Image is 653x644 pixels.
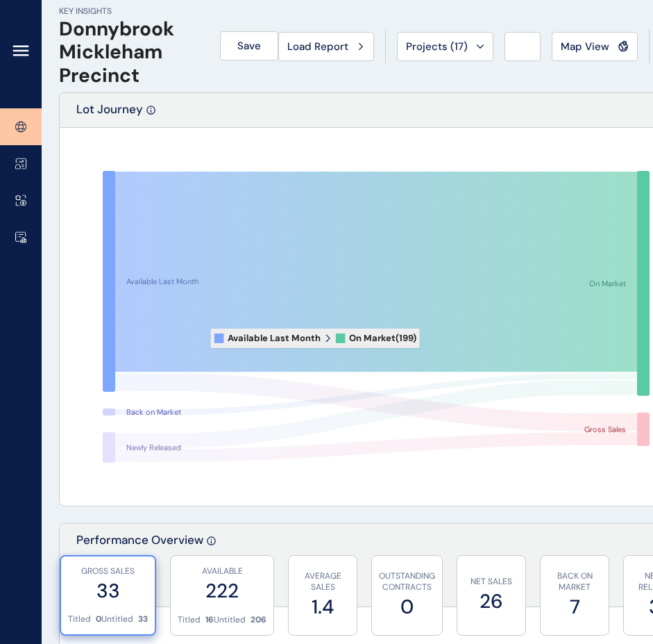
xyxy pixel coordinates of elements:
[287,40,348,53] span: Load Report
[278,32,374,61] button: Load Report
[548,593,602,620] label: 7
[68,613,91,625] p: Titled
[96,613,101,625] p: 0
[68,565,148,577] p: GROSS SALES
[101,613,133,625] p: Untitled
[464,576,518,588] p: NET SALES
[76,532,203,606] p: Performance Overview
[379,570,435,594] p: OUTSTANDING CONTRACTS
[397,32,493,61] button: Projects (17)
[379,593,435,620] label: 0
[220,31,278,60] button: Save
[205,614,214,626] p: 16
[561,40,609,53] span: Map View
[76,101,143,127] p: Lot Journey
[68,577,148,604] label: 33
[296,593,350,620] label: 1.4
[178,577,266,604] label: 222
[138,613,148,625] p: 33
[552,32,638,61] button: Map View
[178,565,266,577] p: AVAILABLE
[464,588,518,615] label: 26
[406,40,468,53] span: Projects ( 17 )
[59,6,203,17] p: KEY INSIGHTS
[59,17,203,88] h1: Donnybrook Mickleham Precinct
[548,570,602,594] p: BACK ON MARKET
[214,614,246,626] p: Untitled
[296,570,350,594] p: AVERAGE SALES
[178,614,201,626] p: Titled
[237,39,261,53] span: Save
[251,614,266,626] p: 206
